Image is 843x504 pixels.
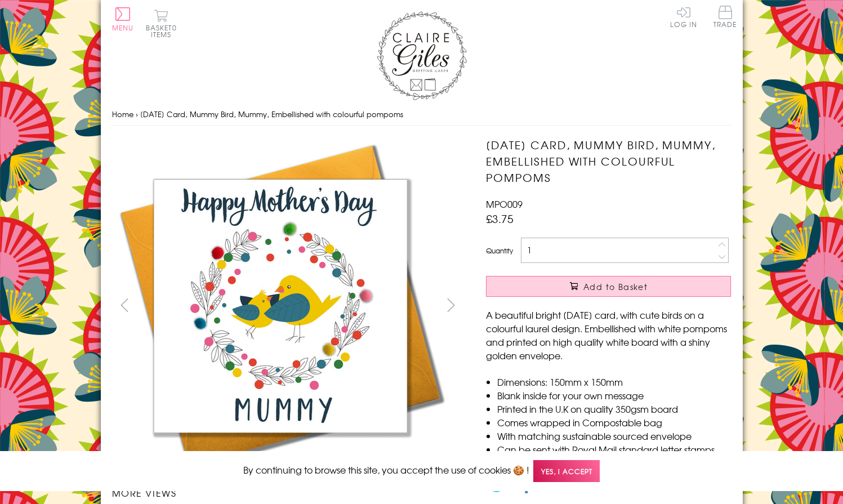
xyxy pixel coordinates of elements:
li: Can be sent with Royal Mail standard letter stamps [497,443,731,456]
nav: breadcrumbs [112,103,732,126]
h1: [DATE] Card, Mummy Bird, Mummy, Embellished with colourful pompoms [486,137,731,185]
img: Mother's Day Card, Mummy Bird, Mummy, Embellished with colourful pompoms [463,137,801,475]
button: Menu [112,7,134,31]
label: Quantity [486,246,513,256]
span: MPO009 [486,197,523,211]
span: Add to Basket [583,281,648,292]
button: next [438,292,463,318]
button: Basket0 items [146,9,177,38]
li: Comes wrapped in Compostable bag [497,416,731,429]
img: Mother's Day Card, Mummy Bird, Mummy, Embellished with colourful pompoms [111,137,449,475]
li: With matching sustainable sourced envelope [497,429,731,443]
button: prev [112,292,137,318]
a: Trade [713,6,737,30]
li: Blank inside for your own message [497,389,731,402]
li: Printed in the U.K on quality 350gsm board [497,402,731,416]
span: 0 items [151,23,177,39]
h3: More views [112,486,464,499]
li: Dimensions: 150mm x 150mm [497,375,731,389]
span: £3.75 [486,211,514,226]
span: Menu [112,23,134,33]
img: Claire Giles Greetings Cards [377,11,467,100]
button: Add to Basket [486,276,731,297]
span: › [136,109,138,119]
a: Log In [670,6,697,28]
span: Yes, I accept [533,460,600,482]
p: A beautiful bright [DATE] card, with cute birds on a colourful laurel design. Embellished with wh... [486,308,731,362]
span: Trade [713,6,737,28]
a: Home [112,109,133,119]
span: [DATE] Card, Mummy Bird, Mummy, Embellished with colourful pompoms [140,109,403,119]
